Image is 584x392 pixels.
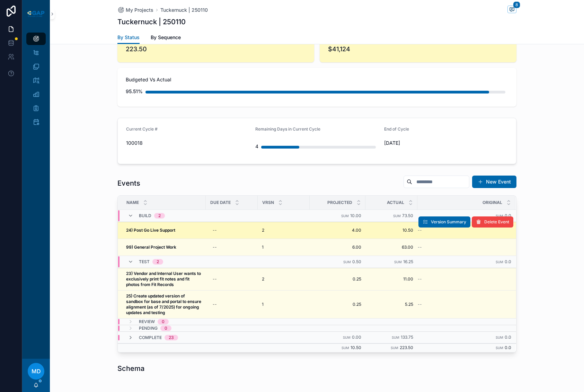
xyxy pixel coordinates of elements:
a: -- [418,276,507,282]
div: 23 [169,335,174,340]
span: [DATE] [384,140,508,146]
a: 1 [262,302,306,307]
small: Sum [496,336,503,339]
span: Version Summary [431,219,466,225]
span: Delete Event [484,219,509,225]
a: -- [418,228,507,233]
span: 133.75 [401,335,413,340]
span: 0.00 [352,335,361,340]
a: 23) Vendor and Internal User wants to exclusively print fit notes and fit photos from Fit Records [126,271,202,287]
div: 95.51% [126,84,143,98]
span: By Status [117,34,140,41]
div: -- [213,244,217,250]
a: 99) General Project Work [126,244,202,250]
a: -- [210,225,254,236]
a: 5.25 [370,302,413,307]
a: 2 [262,276,306,282]
strong: 23) Vendor and Internal User wants to exclusively print fit notes and fit photos from Fit Records [126,271,202,287]
button: Delete Event [472,216,513,228]
span: -- [418,276,422,282]
div: -- [213,228,217,233]
span: Name [126,200,139,205]
span: Projected [327,200,352,205]
span: By Sequence [151,34,181,41]
small: Sum [391,346,398,350]
a: 4.00 [314,228,361,233]
span: -- [418,302,422,307]
span: Pending [139,326,158,331]
span: Current Cycle # [126,126,158,132]
span: Actual [387,200,404,205]
div: 0 [165,326,167,331]
span: 8 [513,1,520,8]
small: Sum [343,336,351,339]
a: -- [210,274,254,285]
strong: 24) Post Go Live Support [126,228,175,233]
a: 0.25 [314,276,361,282]
a: 6.00 [314,244,361,250]
a: 0.25 [314,302,361,307]
div: 0 [162,319,165,324]
span: End of Cycle [384,126,409,132]
a: 10.50 [370,228,413,233]
small: Sum [393,214,401,218]
span: Review [139,319,155,324]
span: 0.0 [505,213,511,218]
a: -- [210,242,254,253]
a: -- [418,244,507,250]
small: Sum [496,346,503,350]
div: 2 [157,259,159,265]
a: By Status [117,31,140,44]
small: Sum [496,260,503,264]
small: Sum [343,260,351,264]
span: -- [418,244,422,250]
img: App logo [26,10,46,18]
small: Sum [341,214,349,218]
small: Sum [392,336,399,339]
a: 63.00 [370,244,413,250]
a: 25) Create updated version of sandbox for base and portal to ensure alignment (as of 7/2025) for ... [126,293,202,315]
span: 0.0 [505,259,511,264]
button: Version Summary [418,216,470,228]
a: By Sequence [151,31,181,45]
span: 1 [262,302,264,307]
span: Original [483,200,502,205]
span: 10.00 [350,213,361,218]
span: Complete [139,335,162,340]
a: 11.00 [370,276,413,282]
a: -- [418,302,507,307]
span: 0.0 [505,345,511,350]
div: 4 [255,140,258,153]
small: Sum [394,260,402,264]
span: Due Date [210,200,231,205]
a: 2 [262,228,306,233]
span: Budgeted Vs Actual [126,76,508,83]
button: New Event [472,176,516,188]
button: 8 [507,6,516,14]
span: Build [139,213,151,219]
span: My Projects [126,7,153,14]
a: 1 [262,244,306,250]
span: $41,124 [328,44,508,54]
span: Test [139,259,150,265]
span: 2 [262,228,264,233]
span: 16.25 [403,259,413,264]
h1: Events [117,178,140,188]
div: -- [213,276,217,282]
strong: 25) Create updated version of sandbox for base and portal to ensure alignment (as of 7/2025) for ... [126,293,202,315]
span: 73.50 [402,213,413,218]
span: VRSN [262,200,274,205]
strong: 99) General Project Work [126,244,176,250]
span: Remaining Days in Current Cycle [255,126,320,132]
a: -- [210,299,254,310]
span: 0.50 [352,259,361,264]
div: -- [213,302,217,307]
a: Tuckernuck | 250110 [160,7,208,14]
